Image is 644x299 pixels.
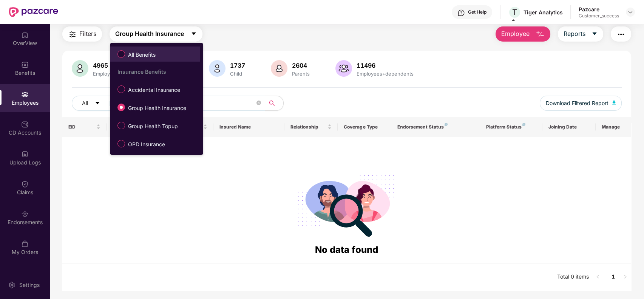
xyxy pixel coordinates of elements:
[115,29,184,39] span: Group Health Insurance
[542,117,596,137] th: Joining Date
[445,123,448,126] img: svg+xml;base64,PHN2ZyB4bWxucz0iaHR0cDovL3d3dy53My5vcmcvMjAwMC9zdmciIHdpZHRoPSI4IiBoZWlnaHQ9IjgiIH...
[209,60,225,77] img: svg+xml;base64,PHN2ZyB4bWxucz0iaHR0cDovL3d3dy53My5vcmcvMjAwMC9zdmciIHhtbG5zOnhsaW5rPSJodHRwOi8vd3...
[397,124,474,130] div: Endorsement Status
[335,60,352,77] img: svg+xml;base64,PHN2ZyB4bWxucz0iaHR0cDovL3d3dy53My5vcmcvMjAwMC9zdmciIHhtbG5zOnhsaW5rPSJodHRwOi8vd3...
[512,8,517,17] span: T
[292,166,401,243] img: svg+xml;base64,PHN2ZyB4bWxucz0iaHR0cDovL3d3dy53My5vcmcvMjAwMC9zdmciIHdpZHRoPSIyODgiIGhlaWdodD0iMj...
[546,99,608,107] span: Download Filtered Report
[68,30,77,39] img: svg+xml;base64,PHN2ZyB4bWxucz0iaHR0cDovL3d3dy53My5vcmcvMjAwMC9zdmciIHdpZHRoPSIyNCIgaGVpZ2h0PSIyNC...
[21,240,29,248] img: svg+xml;base64,PHN2ZyBpZD0iTXlfT3JkZXJzIiBkYXRhLW5hbWU9Ik15IE9yZGVycyIgeG1sbnM9Imh0dHA6Ly93d3cudz...
[579,13,619,19] div: Customer_success
[21,150,29,158] img: svg+xml;base64,PHN2ZyBpZD0iVXBsb2FkX0xvZ3MiIGRhdGEtbmFtZT0iVXBsb2FkIExvZ3MiIHhtbG5zPSJodHRwOi8vd3...
[592,271,604,283] li: Previous Page
[271,60,287,77] img: svg+xml;base64,PHN2ZyB4bWxucz0iaHR0cDovL3d3dy53My5vcmcvMjAwMC9zdmciIHhtbG5zOnhsaW5rPSJodHRwOi8vd3...
[68,124,95,130] span: EID
[536,30,545,39] img: svg+xml;base64,PHN2ZyB4bWxucz0iaHR0cDovL3d3dy53My5vcmcvMjAwMC9zdmciIHhtbG5zOnhsaW5rPSJodHRwOi8vd3...
[9,7,58,17] img: New Pazcare Logo
[338,117,391,137] th: Coverage Type
[596,274,600,279] span: left
[21,91,29,98] img: svg+xml;base64,PHN2ZyBpZD0iRW1wbG95ZWVzIiB4bWxucz0iaHR0cDovL3d3dy53My5vcmcvMjAwMC9zdmciIHdpZHRoPS...
[501,29,530,39] span: Employee
[8,281,15,289] img: svg+xml;base64,PHN2ZyBpZD0iU2V0dGluZy0yMHgyMCIgeG1sbnM9Imh0dHA6Ly93d3cudzMub3JnLzIwMDAvc3ZnIiB3aW...
[213,117,284,137] th: Insured Name
[564,29,585,39] span: Reports
[290,124,326,130] span: Relationship
[290,62,311,69] div: 2604
[592,271,604,283] button: left
[229,71,247,77] div: Child
[486,124,536,130] div: Platform Status
[607,271,619,282] a: 1
[95,101,100,107] span: caret-down
[265,96,284,111] button: search
[355,62,415,69] div: 11496
[91,71,120,77] div: Employees
[21,121,29,128] img: svg+xml;base64,PHN2ZyBpZD0iQ0RfQWNjb3VudHMiIGRhdGEtbmFtZT0iQ0QgQWNjb3VudHMiIHhtbG5zPSJodHRwOi8vd3...
[117,68,200,75] div: Insurance Benefits
[62,117,107,137] th: EID
[125,51,159,59] span: All Benefits
[125,104,189,112] span: Group Health Insurance
[191,31,197,37] span: caret-down
[72,96,118,111] button: Allcaret-down
[21,180,29,188] img: svg+xml;base64,PHN2ZyBpZD0iQ2xhaW0iIHhtbG5zPSJodHRwOi8vd3d3LnczLm9yZy8yMDAwL3N2ZyIgd2lkdGg9IjIwIi...
[91,62,120,69] div: 4965
[522,123,525,126] img: svg+xml;base64,PHN2ZyB4bWxucz0iaHR0cDovL3d3dy53My5vcmcvMjAwMC9zdmciIHdpZHRoPSI4IiBoZWlnaHQ9IjgiIH...
[619,271,631,283] li: Next Page
[21,31,29,39] img: svg+xml;base64,PHN2ZyBpZD0iSG9tZSIgeG1sbnM9Imh0dHA6Ly93d3cudzMub3JnLzIwMDAvc3ZnIiB3aWR0aD0iMjAiIG...
[619,271,631,283] button: right
[623,274,627,279] span: right
[284,117,338,137] th: Relationship
[496,26,550,42] button: Employee
[596,117,631,137] th: Manage
[290,71,311,77] div: Parents
[612,101,616,105] img: svg+xml;base64,PHN2ZyB4bWxucz0iaHR0cDovL3d3dy53My5vcmcvMjAwMC9zdmciIHhtbG5zOnhsaW5rPSJodHRwOi8vd3...
[607,271,619,283] li: 1
[21,210,29,218] img: svg+xml;base64,PHN2ZyBpZD0iRW5kb3JzZW1lbnRzIiB4bWxucz0iaHR0cDovL3d3dy53My5vcmcvMjAwMC9zdmciIHdpZH...
[627,9,633,15] img: svg+xml;base64,PHN2ZyBpZD0iRHJvcGRvd24tMzJ4MzIiIHhtbG5zPSJodHRwOi8vd3d3LnczLm9yZy8yMDAwL3N2ZyIgd2...
[17,281,42,289] div: Settings
[265,100,280,106] span: search
[616,30,625,39] img: svg+xml;base64,PHN2ZyB4bWxucz0iaHR0cDovL3d3dy53My5vcmcvMjAwMC9zdmciIHdpZHRoPSIyNCIgaGVpZ2h0PSIyNC...
[558,26,603,42] button: Reportscaret-down
[72,60,88,77] img: svg+xml;base64,PHN2ZyB4bWxucz0iaHR0cDovL3d3dy53My5vcmcvMjAwMC9zdmciIHhtbG5zOnhsaW5rPSJodHRwOi8vd3...
[107,117,213,137] th: Employee Name
[591,31,598,37] span: caret-down
[557,271,589,283] li: Total 0 items
[79,29,96,39] span: Filters
[229,62,247,69] div: 1737
[21,61,29,68] img: svg+xml;base64,PHN2ZyBpZD0iQmVuZWZpdHMiIHhtbG5zPSJodHRwOi8vd3d3LnczLm9yZy8yMDAwL3N2ZyIgd2lkdGg9Ij...
[457,9,465,17] img: svg+xml;base64,PHN2ZyBpZD0iSGVscC0zMngzMiIgeG1sbnM9Imh0dHA6Ly93d3cudzMub3JnLzIwMDAvc3ZnIiB3aWR0aD...
[468,9,486,15] div: Get Help
[524,9,563,16] div: Tiger Analytics
[256,100,261,107] span: close-circle
[256,101,261,105] span: close-circle
[579,6,619,13] div: Pazcare
[82,99,88,107] span: All
[125,140,168,149] span: OPD Insurance
[540,96,622,111] button: Download Filtered Report
[355,71,415,77] div: Employees+dependents
[315,244,378,255] span: No data found
[125,86,183,94] span: Accidental Insurance
[125,122,181,130] span: Group Health Topup
[110,26,202,42] button: Group Health Insurancecaret-down
[62,26,102,42] button: Filters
